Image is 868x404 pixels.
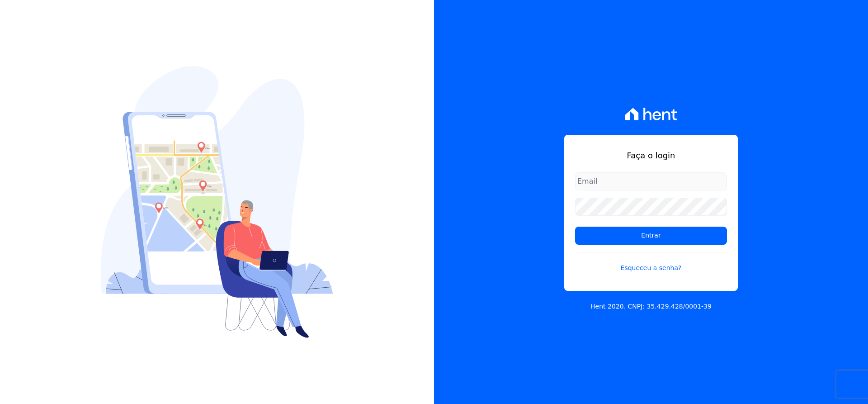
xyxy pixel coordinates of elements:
[575,172,727,190] input: Email
[101,66,333,338] img: Login
[575,227,727,245] input: Entrar
[575,149,727,162] h1: Faça o login
[590,302,712,311] p: Hent 2020. CNPJ: 35.429.428/0001-39
[575,252,727,273] a: Esqueceu a senha?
